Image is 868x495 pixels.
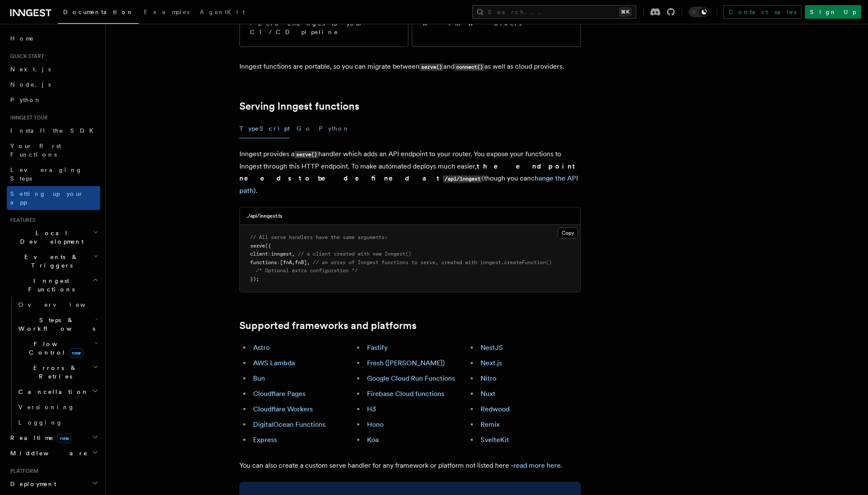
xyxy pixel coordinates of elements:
a: Sign Up [805,5,861,19]
span: , [307,259,310,265]
a: Setting up your app [7,186,100,210]
button: Copy [558,227,578,239]
a: H3 [367,405,376,413]
a: Logging [15,415,100,430]
span: Install the SDK [10,127,99,134]
button: Realtimenew [7,430,100,445]
a: AWS Lambda [253,359,295,367]
code: /api/inngest [443,175,482,183]
button: TypeScript [239,119,290,138]
a: Google Cloud Run Functions [367,374,455,382]
a: Astro [253,344,270,352]
span: Local Development [7,229,93,246]
a: Documentation [58,3,139,24]
span: Steps & Workflows [15,316,95,333]
span: Inngest tour [7,114,48,121]
a: Nitro [481,374,496,382]
span: Platform [7,468,38,475]
kbd: ⌘K [619,8,631,16]
code: serve() [419,64,443,71]
button: Steps & Workflows [15,312,100,336]
button: Events & Triggers [7,249,100,273]
a: Hono [367,420,384,428]
span: Errors & Retries [15,364,93,381]
span: Cancellation [15,387,89,396]
button: Search...⌘K [472,5,636,19]
span: Python [10,96,41,103]
span: serve [250,243,265,249]
span: : [277,259,280,265]
span: Documentation [63,9,134,15]
span: Leveraging Steps [10,166,82,182]
span: Versioning [18,404,75,411]
a: SvelteKit [481,436,509,444]
span: Inngest Functions [7,277,92,294]
h3: ./api/inngest.ts [247,213,283,219]
a: Cloudflare Pages [253,390,306,398]
a: Supported frameworks and platforms [239,320,417,332]
a: Remix [481,420,500,428]
span: Home [10,34,34,43]
span: AgentKit [200,9,245,15]
a: Fastify [367,344,388,352]
span: inngest [271,251,292,257]
span: Events & Triggers [7,253,93,270]
a: Leveraging Steps [7,162,100,186]
a: Fresh ([PERSON_NAME]) [367,359,445,367]
button: Deployment [7,476,100,492]
button: Local Development [7,225,100,249]
span: , [292,259,295,265]
a: Cloudflare Workers [253,405,313,413]
span: : [268,251,271,257]
a: Your first Functions [7,138,100,162]
span: Your first Functions [10,143,61,158]
span: client [250,251,268,257]
span: , [292,251,295,257]
code: connect() [454,64,484,71]
span: Middleware [7,449,88,457]
a: Contact sales [723,5,801,19]
a: Examples [139,3,195,23]
a: Redwood [481,405,510,413]
a: DigitalOcean Functions [253,420,326,428]
span: Setting up your app [10,190,84,206]
span: Overview [18,301,106,308]
button: Python [319,119,350,138]
span: Quick start [7,53,44,60]
span: // an array of Inngest functions to serve, created with inngest.createFunction() [313,259,552,265]
button: Inngest Functions [7,273,100,297]
a: Koa [367,436,379,444]
a: Next.js [481,359,502,367]
span: Next.js [10,66,51,73]
button: Middleware [7,445,100,461]
a: Python [7,92,100,108]
span: new [69,348,83,358]
span: }); [250,276,259,282]
p: Inngest functions are portable, so you can migrate between and as well as cloud providers. [239,61,581,73]
span: ({ [265,243,271,249]
span: Logging [18,419,63,426]
span: new [57,434,71,443]
a: Express [253,436,277,444]
span: // a client created with new Inngest() [298,251,411,257]
a: Overview [15,297,100,312]
p: Inngest provides a handler which adds an API endpoint to your router. You expose your functions t... [239,148,581,197]
span: Flow Control [15,340,94,357]
span: [fnA [280,259,292,265]
a: NestJS [481,344,503,352]
button: Toggle dark mode [689,7,709,17]
a: Firebase Cloud functions [367,390,444,398]
button: Go [297,119,312,138]
a: read more here [513,461,561,469]
a: Home [7,31,100,46]
span: Examples [144,9,189,15]
span: Realtime [7,434,71,442]
span: // All serve handlers have the same arguments: [250,234,387,240]
a: Versioning [15,399,100,415]
a: Bun [253,374,265,382]
button: Flow Controlnew [15,336,100,360]
a: Install the SDK [7,123,100,138]
span: Features [7,217,35,224]
a: Serving Inngest functions [239,100,359,112]
li: Zero changes to your CI/CD pipeline [250,19,398,36]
